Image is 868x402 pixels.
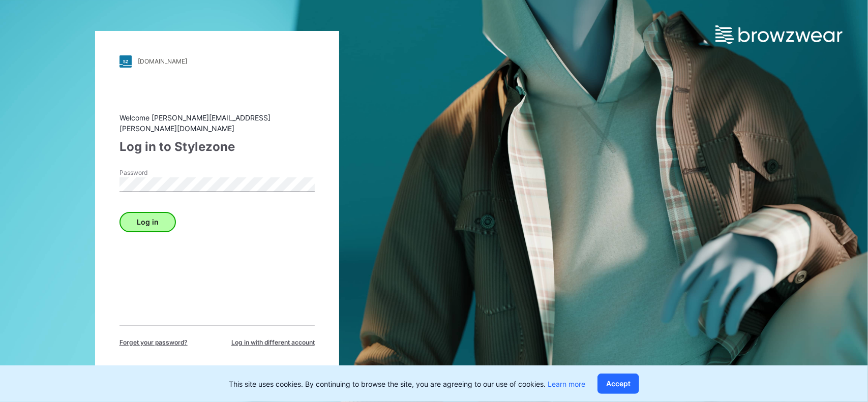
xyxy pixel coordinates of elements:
[119,338,188,347] span: Forget your password?
[119,55,132,68] img: stylezone-logo.562084cfcfab977791bfbf7441f1a819.svg
[138,57,187,65] div: [DOMAIN_NAME]
[229,379,585,389] p: This site uses cookies. By continuing to browse the site, you are agreeing to our use of cookies.
[548,380,585,388] a: Learn more
[231,338,315,347] span: Log in with different account
[119,168,191,177] label: Password
[715,25,843,44] img: browzwear-logo.e42bd6dac1945053ebaf764b6aa21510.svg
[119,55,315,68] a: [DOMAIN_NAME]
[119,212,176,232] button: Log in
[597,374,639,394] button: Accept
[119,112,315,134] div: Welcome [PERSON_NAME][EMAIL_ADDRESS][PERSON_NAME][DOMAIN_NAME]
[119,138,315,156] div: Log in to Stylezone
